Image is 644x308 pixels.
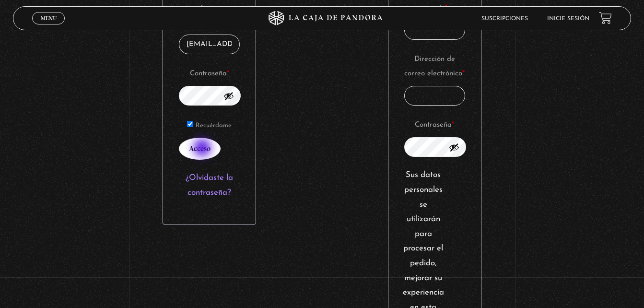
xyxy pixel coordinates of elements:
[599,12,612,24] a: View your shopping cart
[404,52,465,81] label: Dirección de correo electrónico
[179,138,221,160] button: Acceso
[196,122,232,129] span: Recuérdame
[41,15,57,21] span: Menu
[37,24,60,30] span: Cerrar
[187,121,193,127] input: Recuérdame
[547,16,589,22] a: Inicie sesión
[179,67,240,81] label: Contraseña
[404,118,465,132] label: Contraseña
[186,174,233,197] a: ¿Olvidaste la contraseña?
[481,16,528,22] a: Suscripciones
[449,142,459,153] button: Mostrar contraseña
[223,91,234,101] button: Mostrar contraseña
